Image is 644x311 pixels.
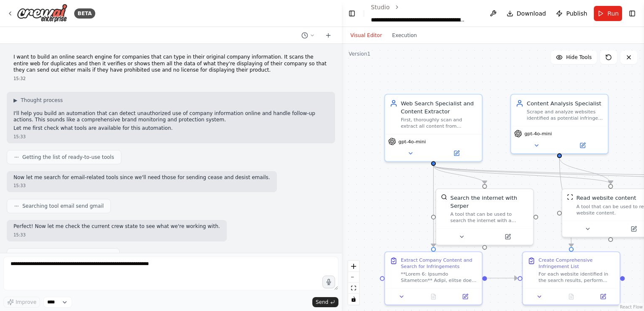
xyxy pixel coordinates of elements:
[524,131,552,137] span: gpt-4o-mini
[566,9,587,18] span: Publish
[13,97,17,104] span: ▶
[401,257,477,270] div: Extract Company Content and Search for Infringements
[452,292,479,301] button: Open in side panel
[487,274,518,282] g: Edge from 35dd57f9-2968-43f5-bda0-548517091cda to 366c8a9f-a441-4972-a4ab-1df2fb53793c
[371,3,480,24] nav: breadcrumb
[451,194,529,209] div: Search the internet with Serper
[322,30,335,40] button: Start a new chat
[348,294,359,305] button: toggle interactivity
[13,97,63,104] button: ▶Thought process
[384,94,483,162] div: Web Search Specialist and Content ExtractorFirst, thoroughly scan and extract all content from {c...
[371,4,390,11] a: Studio
[590,292,617,301] button: Open in side panel
[13,134,328,140] div: 15:33
[517,9,546,18] span: Download
[429,166,437,247] g: Edge from 0cbf1230-3e16-4abf-9d66-f70e93ceefc9 to 35dd57f9-2968-43f5-bda0-548517091cda
[13,232,220,238] div: 15:33
[434,149,479,158] button: Open in side panel
[22,154,114,161] span: Getting the list of ready-to-use tools
[566,54,592,61] span: Hide Tools
[74,8,95,19] div: BETA
[316,299,328,306] span: Send
[13,182,270,189] div: 15:33
[384,251,483,305] div: Extract Company Content and Search for Infringements**Lorem 6: Ipsumdo Sitametcon** Adipi, elitse...
[22,203,104,209] span: Searching tool email send gmail
[555,292,588,301] button: No output available
[16,299,36,306] span: Improve
[348,272,359,283] button: zoom out
[401,117,477,129] div: First, thoroughly scan and extract all content from {company_url} including products, services, d...
[322,276,335,288] button: Click to speak your automation idea
[345,30,387,40] button: Visual Editor
[594,6,622,21] button: Run
[607,9,619,18] span: Run
[348,283,359,294] button: fit view
[539,257,615,270] div: Create Comprehensive Infringement List
[451,211,529,224] div: A tool that can be used to search the internet with a search_query. Supports different search typ...
[17,4,67,23] img: Logo
[22,252,113,259] span: Getting the state of the automation
[401,99,477,115] div: Web Search Specialist and Content Extractor
[539,271,615,284] div: For each website identified in the search results, perform detailed content analysis to: - Scrape...
[560,141,605,150] button: Open in side panel
[3,297,40,308] button: Improve
[401,271,477,284] div: **Lorem 6: Ipsumdo Sitametcon** Adipi, elitse doe temporin utlabor etdolor ma {aliquae_adm} ve qu...
[13,54,328,74] p: I want to build an online search engine for companies that can type in their original company inf...
[555,158,575,247] g: Edge from cff8d5b5-592b-4292-b741-c8917fcab407 to 366c8a9f-a441-4972-a4ab-1df2fb53793c
[312,297,338,307] button: Send
[577,194,636,202] div: Read website content
[620,305,643,309] a: React Flow attribution
[553,6,590,21] button: Publish
[13,223,220,230] p: Perfect! Now let me check the current crew state to see what we're working with.
[398,138,426,145] span: gpt-4o-mini
[13,125,328,132] p: Let me first check what tools are available for this automation.
[13,75,328,82] div: 15:32
[486,232,530,241] button: Open in side panel
[349,51,370,57] div: Version 1
[503,6,550,21] button: Download
[551,51,597,64] button: Hide Tools
[13,174,270,181] p: Now let me search for email-related tools since we'll need those for sending cease and desist ema...
[527,109,603,121] div: Scrape and analyze websites identified as potential infringers to verify unauthorized use of cont...
[13,110,328,123] p: I'll help you build an automation that can detect unauthorized use of company information online ...
[387,30,422,40] button: Execution
[348,261,359,272] button: zoom in
[627,8,637,19] button: Show right sidebar
[298,30,318,40] button: Switch to previous chat
[417,292,450,301] button: No output available
[347,8,357,19] button: Hide left sidebar
[441,194,447,200] img: SerperDevTool
[348,261,359,305] div: React Flow controls
[567,194,573,200] img: ScrapeWebsiteTool
[21,97,63,104] span: Thought process
[435,188,534,245] div: SerperDevToolSearch the internet with SerperA tool that can be used to search the internet with a...
[522,251,621,305] div: Create Comprehensive Infringement ListFor each website identified in the search results, perform ...
[527,99,603,107] div: Content Analysis Specialist
[510,94,609,154] div: Content Analysis SpecialistScrape and analyze websites identified as potential infringers to veri...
